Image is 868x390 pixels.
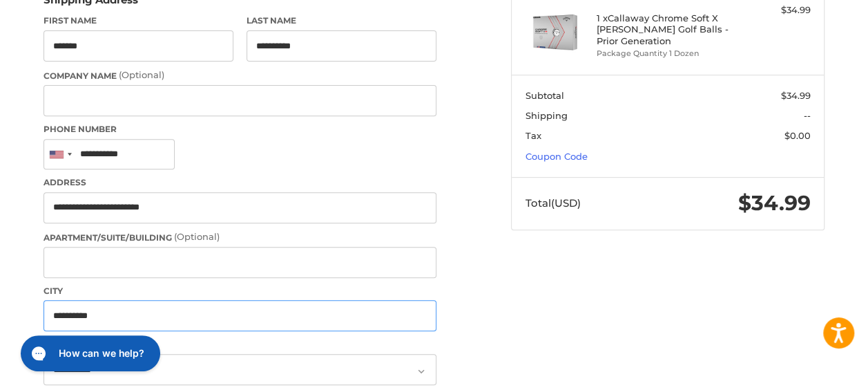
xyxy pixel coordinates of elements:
[44,285,436,297] label: City
[44,123,436,136] label: Phone Number
[247,15,436,27] label: Last Name
[44,15,233,27] label: First Name
[781,90,811,101] span: $34.99
[525,130,541,141] span: Tax
[738,190,811,216] span: $34.99
[14,331,164,376] iframe: Gorgias live chat messenger
[784,130,811,141] span: $0.00
[44,338,436,351] label: Country
[44,68,436,82] label: Company Name
[525,196,581,210] span: Total (USD)
[44,230,436,244] label: Apartment/Suite/Building
[525,151,588,162] a: Coupon Code
[44,140,76,169] div: United States: +1
[44,176,436,189] label: Address
[597,12,736,46] h4: 1 x Callaway Chrome Soft X [PERSON_NAME] Golf Balls - Prior Generation
[119,69,164,80] small: (Optional)
[174,231,220,242] small: (Optional)
[739,3,810,17] div: $34.99
[804,110,811,121] span: --
[525,90,564,101] span: Subtotal
[597,48,736,59] li: Package Quantity 1 Dozen
[525,110,568,121] span: Shipping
